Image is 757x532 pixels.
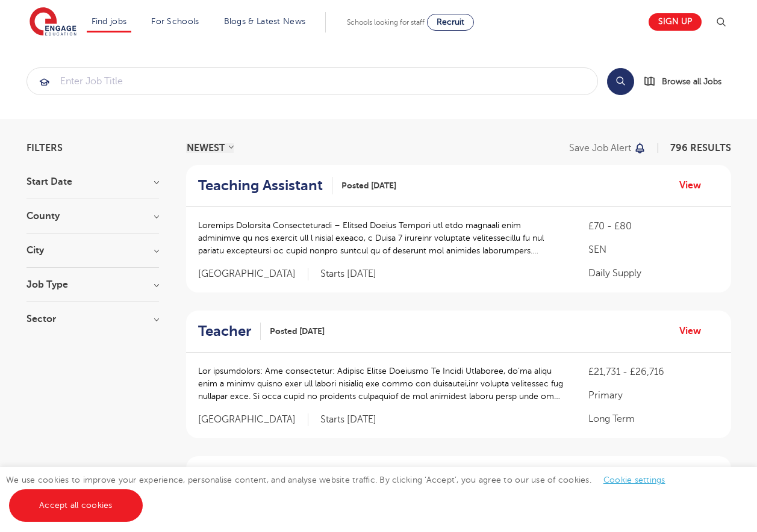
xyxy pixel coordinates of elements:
[607,68,634,95] button: Search
[26,211,159,221] h3: County
[198,219,565,257] p: Loremips Dolorsita Consecteturadi – Elitsed Doeius Tempori utl etdo magnaali enim adminimve qu no...
[198,413,308,426] span: [GEOGRAPHIC_DATA]
[670,143,731,153] span: 796 RESULTS
[92,17,127,26] a: Find jobs
[427,14,474,31] a: Recruit
[644,75,731,88] a: Browse all Jobs
[26,177,159,187] h3: Start Date
[151,17,199,26] a: For Schools
[649,13,702,31] a: Sign up
[198,365,565,403] p: Lor ipsumdolors: Ame consectetur: Adipisc Elitse Doeiusmo Te Incidi Utlaboree, do’ma aliqu enim a...
[588,388,718,403] p: Primary
[679,178,710,193] a: View
[198,177,323,194] h2: Teaching Assistant
[341,179,396,192] span: Posted [DATE]
[662,75,721,88] span: Browse all Jobs
[6,475,678,510] span: We use cookies to improve your experience, personalise content, and analyse website traffic. By c...
[588,365,718,379] p: £21,731 - £26,716
[30,7,76,37] img: Engage Education
[270,325,325,338] span: Posted [DATE]
[588,219,718,234] p: £70 - £80
[224,17,306,26] a: Blogs & Latest News
[26,246,159,255] h3: City
[588,243,718,257] p: SEN
[569,143,647,153] button: Save job alert
[603,475,665,484] a: Cookie settings
[198,323,261,340] a: Teacher
[679,323,710,339] a: View
[588,266,718,280] p: Daily Supply
[320,268,376,280] p: Starts [DATE]
[9,489,143,522] a: Accept all cookies
[26,314,159,324] h3: Sector
[347,18,425,26] span: Schools looking for staff
[198,177,332,194] a: Teaching Assistant
[26,143,63,153] span: Filters
[26,67,598,95] div: Submit
[198,268,308,280] span: [GEOGRAPHIC_DATA]
[26,280,159,289] h3: Job Type
[27,68,597,94] input: Submit
[588,412,718,426] p: Long Term
[437,17,464,26] span: Recruit
[569,143,631,153] p: Save job alert
[198,323,251,340] h2: Teacher
[320,413,376,426] p: Starts [DATE]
